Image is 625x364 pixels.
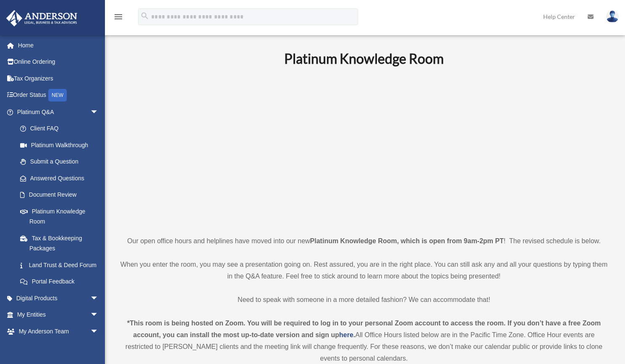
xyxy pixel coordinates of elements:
i: search [140,11,149,21]
strong: Platinum Knowledge Room, which is open from 9am-2pm PT [310,237,504,244]
a: My Entitiesarrow_drop_down [6,307,111,323]
a: Submit a Question [12,153,111,170]
a: Home [6,37,111,54]
a: Platinum Knowledge Room [12,203,107,230]
span: arrow_drop_down [90,307,107,324]
div: NEW [48,89,67,101]
a: Online Ordering [6,54,111,70]
a: here [339,331,353,338]
a: Portal Feedback [12,273,111,290]
p: Need to speak with someone in a more detailed fashion? We can accommodate that! [120,294,608,306]
a: Client FAQ [12,120,111,137]
a: menu [113,15,123,22]
a: My Anderson Teamarrow_drop_down [6,323,111,340]
strong: *This room is being hosted on Zoom. You will be required to log in to your personal Zoom account ... [127,320,601,338]
a: Tax & Bookkeeping Packages [12,230,111,257]
a: Answered Questions [12,170,111,187]
img: Anderson Advisors Platinum Portal [4,10,80,26]
iframe: 231110_Toby_KnowledgeRoom [238,78,490,220]
a: Platinum Q&Aarrow_drop_down [6,104,111,120]
p: When you enter the room, you may see a presentation going on. Rest assured, you are in the right ... [120,259,608,282]
span: arrow_drop_down [90,290,107,307]
a: Order StatusNEW [6,87,111,104]
a: Tax Organizers [6,70,111,87]
span: arrow_drop_down [90,104,107,121]
a: Land Trust & Deed Forum [12,257,111,273]
a: Platinum Walkthrough [12,137,111,153]
img: User Pic [606,10,619,23]
i: menu [113,12,123,22]
strong: . [353,331,355,338]
span: arrow_drop_down [90,323,107,340]
a: Digital Productsarrow_drop_down [6,290,111,307]
b: Platinum Knowledge Room [284,50,444,67]
a: Document Review [12,187,111,203]
p: Our open office hours and helplines have moved into our new ! The revised schedule is below. [120,235,608,247]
